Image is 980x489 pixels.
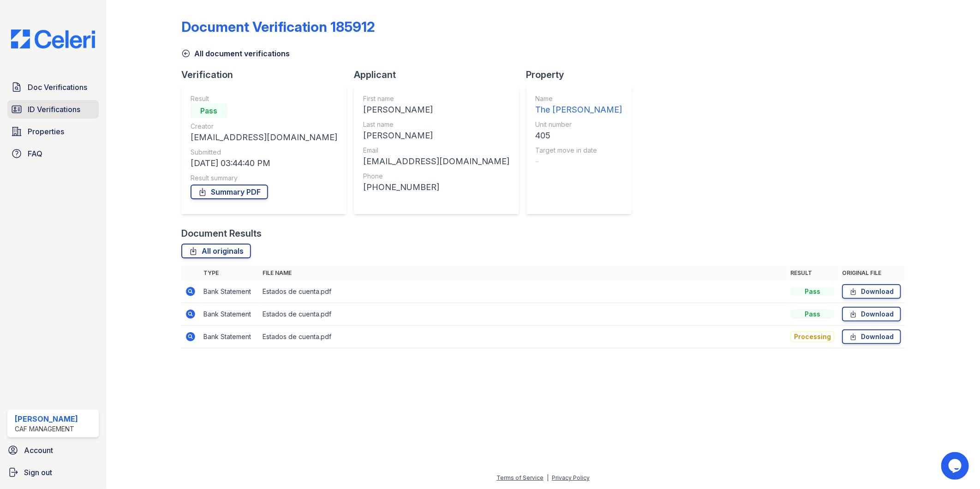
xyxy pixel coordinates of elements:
[191,173,337,183] div: Result summary
[363,94,510,103] div: First name
[259,280,787,303] td: Estados de cuenta.pdf
[790,310,835,319] div: Pass
[363,129,510,142] div: [PERSON_NAME]
[354,68,526,81] div: Applicant
[536,155,622,168] div: -
[28,126,64,137] span: Properties
[191,185,268,199] a: Summary PDF
[15,424,78,434] div: CAF Management
[526,68,639,81] div: Property
[28,104,80,115] span: ID Verifications
[363,172,510,181] div: Phone
[536,129,622,142] div: 405
[181,18,375,35] div: Document Verification 185912
[28,82,87,93] span: Doc Verifications
[181,244,251,258] a: All originals
[200,326,259,348] td: Bank Statement
[191,131,337,144] div: [EMAIL_ADDRESS][DOMAIN_NAME]
[4,441,102,459] a: Account
[4,463,102,482] a: Sign out
[842,307,901,322] a: Download
[790,287,835,296] div: Pass
[7,100,99,119] a: ID Verifications
[536,120,622,129] div: Unit number
[24,445,53,456] span: Account
[7,122,99,141] a: Properties
[4,30,102,48] img: CE_Logo_Blue-a8612792a0a2168367f1c8372b55b34899dd931a85d93a1a3d3e32e68fde9ad4.png
[536,146,622,155] div: Target move in date
[191,94,337,103] div: Result
[536,94,622,103] div: Name
[842,284,901,299] a: Download
[547,474,549,481] div: |
[191,103,227,118] div: Pass
[787,266,838,280] th: Result
[181,68,354,81] div: Verification
[181,227,262,240] div: Document Results
[941,452,971,480] iframe: chat widget
[363,103,510,116] div: [PERSON_NAME]
[363,146,510,155] div: Email
[363,181,510,194] div: [PHONE_NUMBER]
[552,474,590,481] a: Privacy Policy
[181,48,290,59] a: All document verifications
[363,155,510,168] div: [EMAIL_ADDRESS][DOMAIN_NAME]
[191,122,337,131] div: Creator
[838,266,905,280] th: Original file
[842,329,901,344] a: Download
[191,157,337,170] div: [DATE] 03:44:40 PM
[536,103,622,116] div: The [PERSON_NAME]
[15,413,78,424] div: [PERSON_NAME]
[28,148,42,159] span: FAQ
[259,303,787,326] td: Estados de cuenta.pdf
[259,326,787,348] td: Estados de cuenta.pdf
[790,331,835,342] div: Processing
[200,266,259,280] th: Type
[24,467,52,478] span: Sign out
[200,303,259,326] td: Bank Statement
[259,266,787,280] th: File name
[200,280,259,303] td: Bank Statement
[496,474,544,481] a: Terms of Service
[7,78,99,96] a: Doc Verifications
[7,144,99,163] a: FAQ
[191,148,337,157] div: Submitted
[363,120,510,129] div: Last name
[536,94,622,116] a: Name The [PERSON_NAME]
